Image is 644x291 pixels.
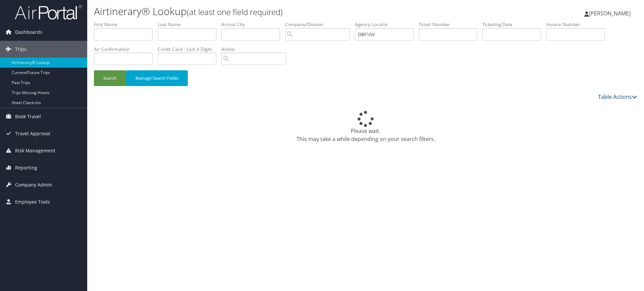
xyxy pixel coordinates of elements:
label: Company/Division [285,21,355,28]
label: Airline [221,46,291,53]
small: (at least one field required) [187,6,283,17]
span: Book Travel [15,108,41,125]
label: Invoice Number [546,21,610,28]
button: Search [94,70,126,86]
label: Agency Locator [355,21,419,28]
h1: Airtinerary® Lookup [94,4,456,18]
a: Table Actions [598,93,637,100]
label: First Name [94,21,158,28]
label: Arrival City [221,21,285,28]
img: airportal-logo.png [15,4,82,20]
label: Last Name [158,21,221,28]
label: Ticket Number [419,21,482,28]
span: Company Admin [15,176,52,193]
span: Employee Tools [15,194,50,210]
a: [PERSON_NAME] [584,3,637,23]
span: Risk Management [15,142,55,159]
span: Reporting [15,159,37,176]
label: Credit Card - Last 4 Digits [158,46,221,53]
span: [PERSON_NAME] [589,10,631,17]
span: Trips [15,41,26,58]
span: Dashboards [15,24,42,41]
button: Manage Search Fields [126,70,188,86]
div: Please wait. This may take a while depending on your search filters. [94,111,637,143]
label: Ticketing Date [482,21,546,28]
label: Air Confirmation [94,46,158,53]
span: Travel Approval [15,125,50,142]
